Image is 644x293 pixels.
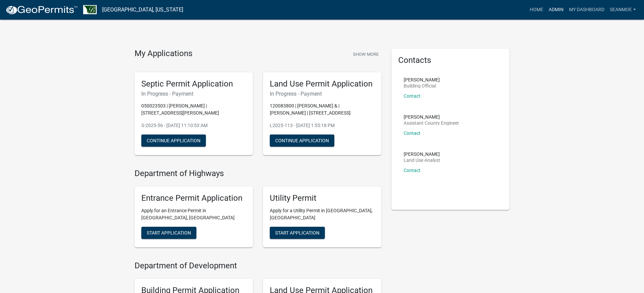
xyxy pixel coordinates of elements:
[398,55,503,65] h5: Contacts
[270,193,375,203] h5: Utility Permit
[270,79,375,89] h5: Land Use Permit Application
[270,227,325,239] button: Start Application
[147,230,191,236] span: Start Application
[350,49,381,60] button: Show More
[527,3,546,16] a: Home
[270,91,375,97] h6: In Progress - Payment
[141,79,246,89] h5: Septic Permit Application
[141,102,246,117] p: 050023503 | [PERSON_NAME] | [STREET_ADDRESS][PERSON_NAME]
[275,230,319,236] span: Start Application
[270,102,375,117] p: 120083800 | [PERSON_NAME] & | [PERSON_NAME] | [STREET_ADDRESS]
[141,193,246,203] h5: Entrance Permit Application
[404,83,440,88] p: Building Official
[141,227,196,239] button: Start Application
[566,3,607,16] a: My Dashboard
[404,77,440,82] p: [PERSON_NAME]
[135,49,192,59] h4: My Applications
[102,4,183,16] a: [GEOGRAPHIC_DATA], [US_STATE]
[141,207,246,221] p: Apply for an Entrance Permit in [GEOGRAPHIC_DATA], [GEOGRAPHIC_DATA]
[404,152,440,156] p: [PERSON_NAME]
[404,168,421,173] a: Contact
[404,121,459,125] p: Assistant County Engineer
[404,130,421,136] a: Contact
[141,91,246,97] h6: In Progress - Payment
[546,3,566,16] a: Admin
[135,169,381,178] h4: Department of Highways
[607,3,639,16] a: SeanMoe
[270,207,375,221] p: Apply for a Utility Permit in [GEOGRAPHIC_DATA], [GEOGRAPHIC_DATA]
[404,158,440,163] p: Land Use Analyst
[270,135,334,147] button: Continue Application
[141,122,246,129] p: S-2025-56 - [DATE] 11:10:53 AM
[404,115,459,119] p: [PERSON_NAME]
[141,135,206,147] button: Continue Application
[83,5,97,14] img: Benton County, Minnesota
[135,261,381,271] h4: Department of Development
[270,122,375,129] p: L2025-113 - [DATE] 1:55:18 PM
[404,93,421,99] a: Contact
